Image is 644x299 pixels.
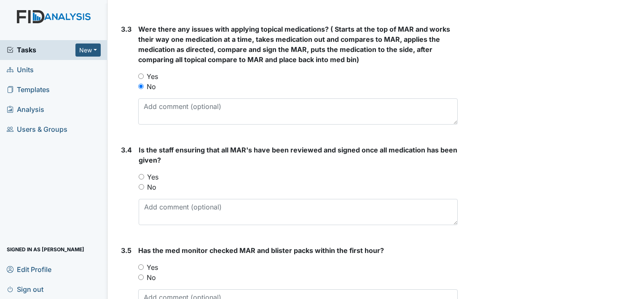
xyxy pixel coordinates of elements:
input: Yes [139,174,144,179]
a: Tasks [7,45,75,55]
span: Edit Profile [7,263,51,276]
label: No [147,82,156,92]
label: 3.4 [121,145,132,155]
span: Were there any issues with applying topical medications? ( Starts at the top of MAR and works the... [138,25,450,64]
input: Yes [138,264,144,270]
span: Analysis [7,103,44,116]
label: Yes [147,172,158,182]
input: Yes [138,73,144,79]
label: 3.5 [121,245,131,256]
input: No [139,184,144,190]
span: Users & Groups [7,123,67,136]
span: Is the staff ensuring that all MAR's have been reviewed and signed once all medication has been g... [139,146,457,164]
span: Units [7,63,34,76]
label: No [147,182,156,192]
button: New [75,43,101,57]
span: Templates [7,83,50,96]
label: Yes [147,71,158,82]
label: No [147,272,156,283]
label: Yes [147,262,158,272]
label: 3.3 [121,24,131,34]
span: Has the med monitor checked MAR and blister packs within the first hour? [138,246,384,255]
span: Signed in as [PERSON_NAME] [7,243,84,256]
input: No [138,84,144,89]
span: Sign out [7,283,43,296]
input: No [138,275,144,280]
